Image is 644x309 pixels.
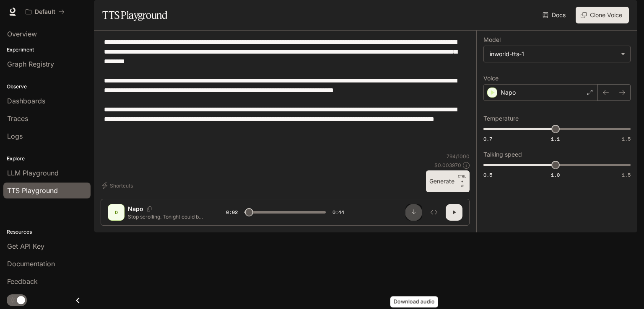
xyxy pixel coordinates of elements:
[483,135,492,142] span: 0.7
[35,8,55,15] p: Default
[551,135,560,142] span: 1.1
[490,50,617,58] div: inworld-tts-1
[551,171,560,178] span: 1.0
[128,205,143,213] p: Napo
[622,171,631,178] span: 1.5
[102,7,167,23] h1: TTS Playground
[101,179,136,192] button: Shortcuts
[332,208,344,216] span: 0:44
[109,206,123,219] div: D
[405,204,422,221] button: Download audio
[426,170,470,192] button: GenerateCTRL +⏎
[501,88,516,97] p: Napo
[576,7,629,23] button: Clone Voice
[22,3,68,20] button: All workspaces
[483,116,519,121] p: Temperature
[541,7,569,23] a: Docs
[622,135,631,142] span: 1.5
[483,37,501,43] p: Model
[426,204,442,221] button: Inspect
[226,208,238,216] span: 0:02
[143,206,155,211] button: Copy Voice ID
[484,46,630,62] div: inworld-tts-1
[128,213,206,220] p: Stop scrolling. Tonight could be the night that changes everything. The moment you close your eye...
[458,174,466,189] p: ⏎
[483,75,499,81] p: Voice
[390,296,438,308] div: Download audio
[458,174,466,184] p: CTRL +
[483,171,492,178] span: 0.5
[483,152,522,157] p: Talking speed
